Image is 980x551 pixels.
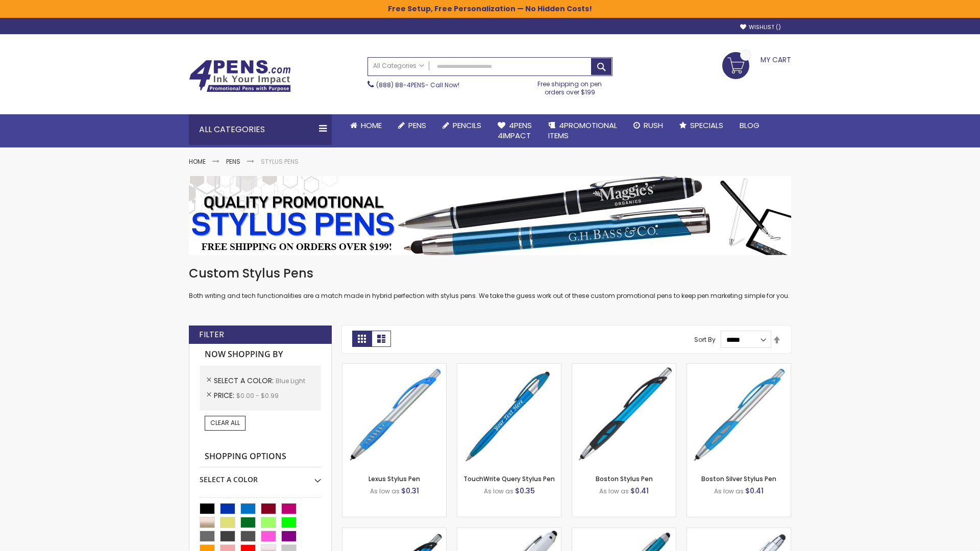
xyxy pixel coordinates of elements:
[572,364,676,467] img: Boston Stylus Pen-Blue - Light
[463,474,555,483] a: TouchWrite Query Stylus Pen
[200,467,321,485] div: Select A Color
[498,120,532,141] span: 4Pens 4impact
[457,528,561,536] a: Kimberly Logo Stylus Pens-LT-Blue
[408,120,426,131] span: Pens
[189,114,332,145] div: All Categories
[189,157,206,166] a: Home
[200,344,321,365] strong: Now Shopping by
[548,120,617,141] span: 4PROMOTIONAL ITEMS
[390,114,434,137] a: Pens
[687,528,791,536] a: Silver Cool Grip Stylus Pen-Blue - Light
[671,114,731,137] a: Specials
[401,486,419,496] span: $0.31
[515,486,535,496] span: $0.35
[189,265,791,282] h1: Custom Stylus Pens
[189,60,291,92] img: 4Pens Custom Pens and Promotional Products
[210,418,240,427] span: Clear All
[236,391,279,400] span: $0.00 - $0.99
[599,487,629,495] span: As low as
[369,474,420,483] a: Lexus Stylus Pen
[731,114,768,137] a: Blog
[527,76,613,96] div: Free shipping on pen orders over $199
[189,176,791,255] img: Stylus Pens
[745,486,764,496] span: $0.41
[484,487,513,495] span: As low as
[342,114,390,137] a: Home
[368,58,429,74] a: All Categories
[370,487,400,495] span: As low as
[740,120,759,131] span: Blog
[376,81,425,89] a: (888) 88-4PENS
[342,528,446,536] a: Lexus Metallic Stylus Pen-Blue - Light
[453,120,481,131] span: Pencils
[352,331,372,347] strong: Grid
[457,363,561,372] a: TouchWrite Query Stylus Pen-Blue Light
[342,363,446,372] a: Lexus Stylus Pen-Blue - Light
[572,363,676,372] a: Boston Stylus Pen-Blue - Light
[373,62,424,70] span: All Categories
[205,416,246,430] a: Clear All
[434,114,489,137] a: Pencils
[489,114,540,147] a: 4Pens4impact
[457,364,561,467] img: TouchWrite Query Stylus Pen-Blue Light
[214,390,236,400] span: Price
[687,363,791,372] a: Boston Silver Stylus Pen-Blue - Light
[740,23,781,31] a: Wishlist
[714,487,744,495] span: As low as
[276,377,305,385] span: Blue Light
[199,329,224,340] strong: Filter
[690,120,723,131] span: Specials
[214,375,276,386] span: Select A Color
[701,474,776,483] a: Boston Silver Stylus Pen
[189,265,791,300] div: Both writing and tech functionalities are a match made in hybrid perfection with stylus pens. We ...
[261,157,299,166] strong: Stylus Pens
[361,120,382,131] span: Home
[687,364,791,467] img: Boston Silver Stylus Pen-Blue - Light
[625,114,671,137] a: Rush
[644,120,663,131] span: Rush
[226,157,240,166] a: Pens
[540,114,625,147] a: 4PROMOTIONALITEMS
[596,474,653,483] a: Boston Stylus Pen
[572,528,676,536] a: Lory Metallic Stylus Pen-Blue - Light
[694,335,716,344] label: Sort By
[200,446,321,468] strong: Shopping Options
[630,486,649,496] span: $0.41
[342,364,446,467] img: Lexus Stylus Pen-Blue - Light
[376,81,459,89] span: - Call Now!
